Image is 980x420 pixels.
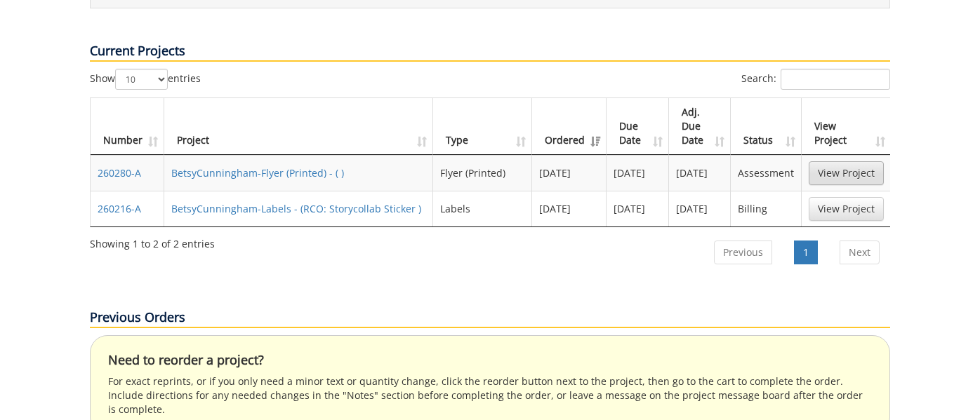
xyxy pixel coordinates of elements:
a: 1 [794,241,818,264]
a: View Project [809,161,884,185]
input: Search: [781,69,890,90]
a: BetsyCunningham-Flyer (Printed) - ( ) [171,166,344,179]
td: [DATE] [669,191,731,226]
td: [DATE] [532,191,607,226]
label: Show entries [90,69,201,90]
th: Type: activate to sort column ascending [433,98,533,155]
th: Due Date: activate to sort column ascending [607,98,668,155]
a: 260216-A [98,202,141,215]
p: For exact reprints, or if you only need a minor text or quantity change, click the reorder button... [108,374,872,416]
th: Number: activate to sort column ascending [91,98,164,155]
h4: Need to reorder a project? [108,353,872,367]
a: View Project [809,197,884,221]
td: [DATE] [532,155,607,191]
td: [DATE] [607,191,668,226]
td: [DATE] [607,155,668,191]
a: 260280-A [98,166,141,179]
td: Labels [433,191,533,226]
p: Current Projects [90,42,890,62]
th: Project: activate to sort column ascending [164,98,433,155]
td: Billing [731,191,802,226]
th: Ordered: activate to sort column ascending [532,98,607,155]
th: Status: activate to sort column ascending [731,98,802,155]
a: Previous [714,241,772,264]
th: Adj. Due Date: activate to sort column ascending [669,98,731,155]
label: Search: [741,69,890,90]
td: Flyer (Printed) [433,155,533,191]
select: Showentries [115,69,168,90]
div: Showing 1 to 2 of 2 entries [90,231,215,251]
a: BetsyCunningham-Labels - (RCO: Storycollab Sticker ) [171,202,421,215]
td: Assessment [731,155,802,191]
a: Next [840,241,880,264]
th: View Project: activate to sort column ascending [802,98,891,155]
p: Previous Orders [90,309,890,328]
td: [DATE] [669,155,731,191]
